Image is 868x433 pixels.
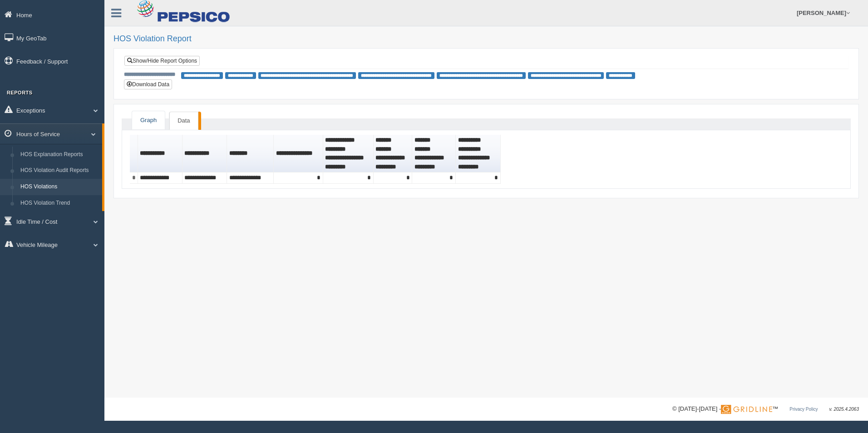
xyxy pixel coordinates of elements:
[132,111,165,130] a: Graph
[274,135,323,172] th: Sort column
[138,135,182,172] th: Sort column
[227,135,274,172] th: Sort column
[16,179,102,195] a: HOS Violations
[829,407,859,412] span: v. 2025.4.2063
[124,79,172,89] button: Download Data
[323,135,374,172] th: Sort column
[374,135,413,172] th: Sort column
[113,34,859,44] h2: HOS Violation Report
[182,135,227,172] th: Sort column
[16,162,102,179] a: HOS Violation Audit Reports
[16,147,102,163] a: HOS Explanation Reports
[412,135,456,172] th: Sort column
[16,195,102,212] a: HOS Violation Trend
[456,135,501,172] th: Sort column
[169,112,198,130] a: Data
[672,404,859,414] div: © [DATE]-[DATE] - ™
[789,407,818,412] a: Privacy Policy
[124,56,200,66] a: Show/Hide Report Options
[721,405,772,414] img: Gridline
